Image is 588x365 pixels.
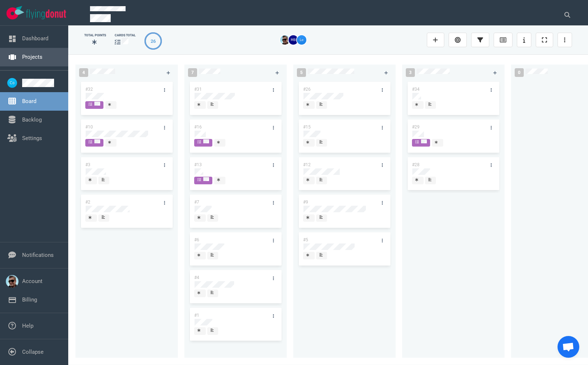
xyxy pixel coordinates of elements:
[22,296,37,303] a: Billing
[297,68,306,77] span: 5
[85,87,93,92] a: #32
[84,33,106,38] div: Total Points
[194,313,199,318] a: #1
[85,162,90,167] a: #3
[22,323,33,329] a: Help
[85,200,90,205] a: #2
[22,349,44,355] a: Collapse
[22,35,48,42] a: Dashboard
[412,87,420,92] a: #34
[115,33,136,38] div: cards total
[303,87,311,92] a: #26
[297,35,306,45] img: 26
[22,116,42,123] a: Backlog
[303,200,308,205] a: #9
[22,135,42,142] a: Settings
[289,35,298,45] img: 26
[412,124,420,130] a: #29
[194,275,199,280] a: #4
[558,336,579,358] div: Open de chat
[22,278,42,284] a: Account
[303,162,311,167] a: #12
[85,124,93,130] a: #10
[406,68,415,77] span: 3
[194,124,202,130] a: #16
[22,98,36,104] a: Board
[194,237,199,242] a: #6
[515,68,524,77] span: 0
[412,162,420,167] a: #28
[151,38,156,45] div: 26
[280,35,290,45] img: 26
[303,124,311,130] a: #15
[194,162,202,167] a: #13
[188,68,197,77] span: 7
[194,87,202,92] a: #31
[194,200,199,205] a: #7
[22,252,54,258] a: Notifications
[26,9,66,19] img: Flying Donut text logo
[303,237,308,242] a: #5
[22,54,42,60] a: Projects
[79,68,88,77] span: 4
